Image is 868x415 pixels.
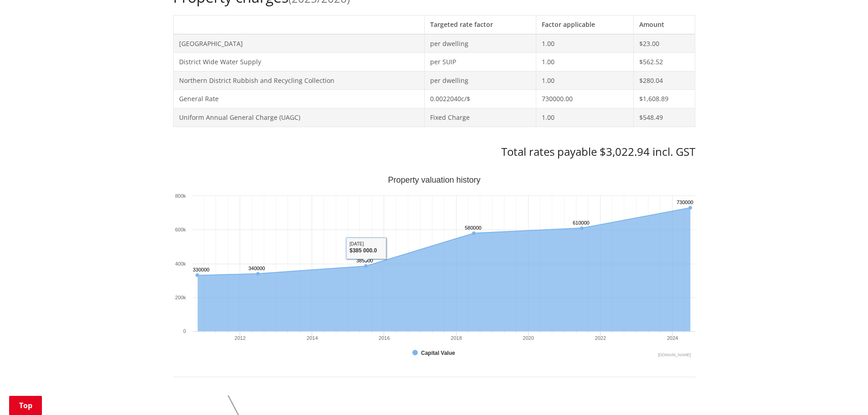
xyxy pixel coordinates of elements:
[175,227,186,232] text: 600k
[173,53,424,72] td: District Wide Water Supply
[183,328,185,334] text: 0
[175,193,186,199] text: 800k
[536,15,634,34] th: Factor applicable
[256,272,260,276] path: Saturday, Jun 30, 12:00, 340,000. Capital Value.
[173,176,695,359] svg: Interactive chart
[175,261,186,266] text: 400k
[634,15,695,34] th: Amount
[667,335,678,341] text: 2024
[424,108,536,127] td: Fixed Charge
[173,145,695,159] h3: Total rates payable $3,022.94 incl. GST
[173,90,424,108] td: General Rate
[657,353,690,357] text: Chart credits: Highcharts.com
[536,53,634,72] td: 1.00
[523,335,534,341] text: 2020
[379,335,390,341] text: 2016
[173,71,424,90] td: Northern District Rubbish and Recycling Collection
[536,34,634,53] td: 1.00
[595,335,606,341] text: 2022
[536,90,634,108] td: 730000.00
[677,200,693,205] text: 730000
[356,258,373,263] text: 385000
[424,34,536,53] td: per dwelling
[424,53,536,72] td: per SUIP
[688,206,692,210] path: Sunday, Jun 30, 12:00, 730,000. Capital Value.
[424,71,536,90] td: per dwelling
[472,231,476,235] path: Saturday, Jun 30, 12:00, 580,000. Capital Value.
[248,266,265,271] text: 340000
[634,108,695,127] td: $548.49
[424,15,536,34] th: Targeted rate factor
[465,225,482,231] text: 580000
[307,335,318,341] text: 2014
[234,335,245,341] text: 2012
[634,53,695,72] td: $562.52
[173,176,695,359] div: Property valuation history. Highcharts interactive chart.
[536,108,634,127] td: 1.00
[173,108,424,127] td: Uniform Annual General Charge (UAGC)
[826,377,859,410] iframe: Messenger Launcher
[634,34,695,53] td: $23.00
[364,264,367,268] path: Tuesday, Jun 30, 12:00, 385,000. Capital Value.
[634,90,695,108] td: $1,608.89
[634,71,695,90] td: $280.04
[573,220,590,225] text: 610000
[195,273,199,277] path: Wednesday, Oct 27, 11:00, 330,000. Capital Value.
[451,335,462,341] text: 2018
[536,71,634,90] td: 1.00
[193,267,210,272] text: 330000
[175,295,186,300] text: 200k
[580,226,584,230] path: Wednesday, Jun 30, 12:00, 610,000. Capital Value.
[424,90,536,108] td: 0.0022040c/$
[388,175,480,184] text: Property valuation history
[9,396,42,415] a: Top
[412,349,457,357] button: Show Capital Value
[173,34,424,53] td: [GEOGRAPHIC_DATA]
